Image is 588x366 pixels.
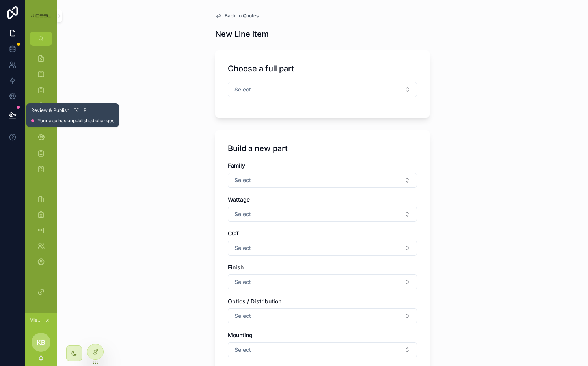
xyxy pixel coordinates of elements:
[215,13,259,19] a: Back to Quotes
[234,312,251,320] span: Select
[228,230,239,237] span: CCT
[228,82,417,97] button: Select Button
[228,298,281,304] span: Optics / Distribution
[30,13,52,19] img: App logo
[234,278,251,286] span: Select
[30,317,43,323] span: Viewing as Kevin
[228,264,244,271] span: Finish
[31,107,69,114] span: Review & Publish
[215,28,269,39] h1: New Line Item
[37,118,114,124] span: Your app has unpublished changes
[234,244,251,252] span: Select
[228,196,250,203] span: Wattage
[228,207,417,222] button: Select Button
[234,210,251,218] span: Select
[234,176,251,184] span: Select
[228,332,253,338] span: Mounting
[234,86,251,93] span: Select
[228,274,417,289] button: Select Button
[228,241,417,256] button: Select Button
[228,143,288,154] h1: Build a new part
[234,346,251,354] span: Select
[25,46,57,309] div: scrollable content
[37,338,45,347] span: KB
[73,107,80,114] span: ⌥
[228,342,417,357] button: Select Button
[228,63,294,74] h1: Choose a full part
[225,13,259,19] span: Back to Quotes
[228,308,417,323] button: Select Button
[228,173,417,188] button: Select Button
[228,162,245,169] span: Family
[82,107,88,114] span: P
